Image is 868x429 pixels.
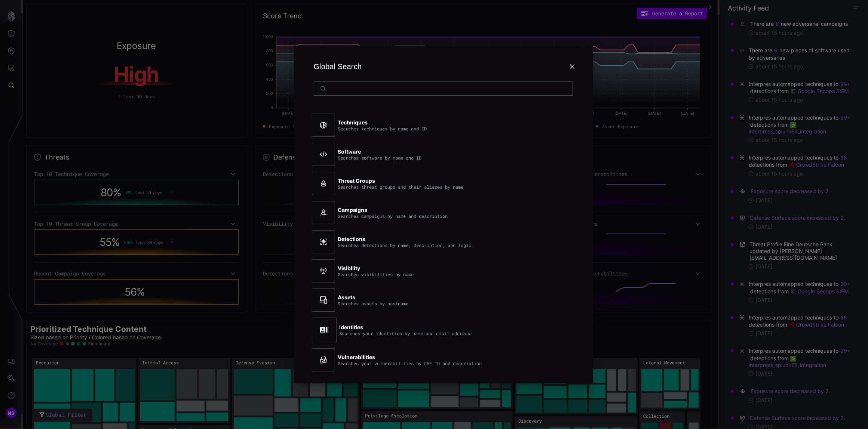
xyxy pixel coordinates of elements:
strong: Identities [340,324,364,330]
div: Searches campaigns by name and description [338,213,448,219]
div: Searches software by name and ID [338,155,422,160]
div: Searches visibilities by name [338,272,414,277]
strong: Threat Groups [338,178,375,184]
strong: Visibility [338,265,361,271]
div: Searches detections by name, description, and logic [338,243,472,248]
strong: Assets [338,294,356,300]
div: Searches your identities by name and email address [340,331,470,336]
div: Searches assets by hostname [338,301,409,306]
div: Searches techniques by name and ID [338,126,427,131]
div: Searches threat groups and their aliases by name [338,184,464,189]
strong: Campaigns [338,207,368,213]
strong: Software [338,148,361,155]
div: Global Search [312,61,362,72]
strong: Detections [338,236,366,242]
strong: Vulnerabilities [338,354,375,360]
div: Searches your vulnerabilities by CVE ID and description [338,361,482,366]
strong: Techniques [338,119,368,126]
